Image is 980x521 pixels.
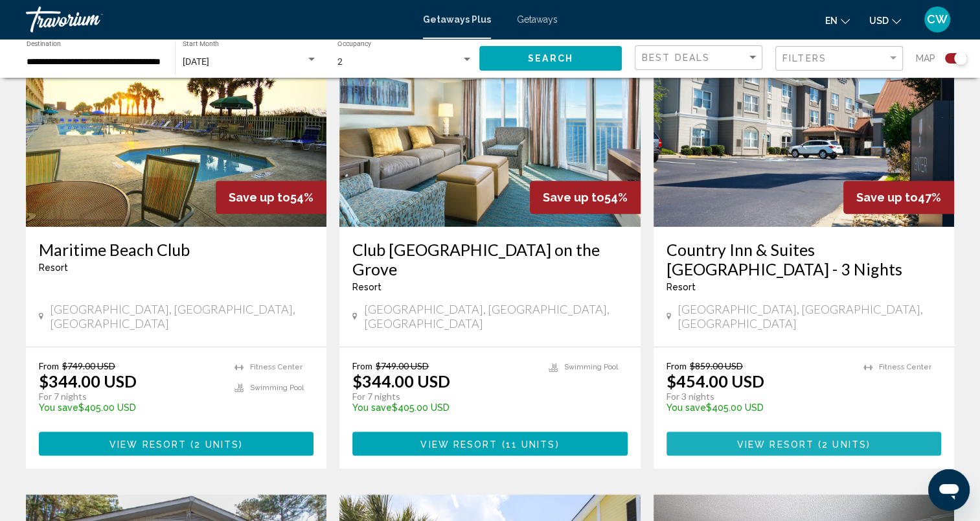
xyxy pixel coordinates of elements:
a: Travorium [26,6,410,32]
span: $749.00 USD [376,360,429,371]
button: Change language [825,11,850,30]
span: Save up to [229,191,290,204]
button: View Resort(11 units) [352,432,627,456]
span: $749.00 USD [62,360,115,371]
button: Filter [775,45,903,72]
div: 47% [843,181,954,214]
span: 11 units [506,439,556,449]
img: C342I01X.jpg [339,19,640,227]
div: 54% [216,181,326,214]
span: From [667,360,687,371]
span: USD [869,16,889,26]
a: Club [GEOGRAPHIC_DATA] on the Grove [352,240,627,279]
button: Search [479,46,622,70]
span: Best Deals [642,52,710,63]
span: 2 units [194,439,239,449]
span: Resort [667,282,696,292]
span: [GEOGRAPHIC_DATA], [GEOGRAPHIC_DATA], [GEOGRAPHIC_DATA] [364,302,628,330]
span: Swimming Pool [564,363,618,371]
span: Map [916,49,935,67]
span: From [39,360,59,371]
button: Change currency [869,11,901,30]
span: 2 [337,56,343,67]
img: 5042O01X.jpg [26,19,326,227]
span: From [352,360,372,371]
a: Maritime Beach Club [39,240,313,259]
span: View Resort [737,439,814,449]
p: For 3 nights [667,391,850,402]
p: For 7 nights [39,391,222,402]
button: User Menu [920,6,954,33]
span: ( ) [497,439,559,449]
p: $405.00 USD [667,402,850,413]
div: 54% [530,181,641,214]
span: Swimming Pool [250,384,304,392]
span: [GEOGRAPHIC_DATA], [GEOGRAPHIC_DATA], [GEOGRAPHIC_DATA] [678,302,941,330]
p: $344.00 USD [39,371,137,391]
span: Save up to [856,191,918,204]
iframe: Button to launch messaging window [928,469,970,511]
span: CW [927,13,948,26]
mat-select: Sort by [642,52,758,64]
span: Resort [352,282,382,292]
span: en [825,16,838,26]
a: Getaways [517,14,558,25]
span: You save [39,402,78,413]
span: 2 units [822,439,867,449]
span: Fitness Center [879,363,931,371]
span: You save [352,402,392,413]
span: [DATE] [183,56,209,67]
span: Resort [39,262,68,273]
p: $344.00 USD [352,371,450,391]
img: RU58E01X.jpg [654,19,954,227]
p: For 7 nights [352,391,535,402]
span: You save [667,402,706,413]
button: View Resort(2 units) [39,432,313,456]
span: Fitness Center [250,363,302,371]
p: $405.00 USD [39,402,222,413]
a: Getaways Plus [423,14,491,25]
p: $405.00 USD [352,402,535,413]
button: View Resort(2 units) [667,432,941,456]
span: ( ) [814,439,871,449]
span: $859.00 USD [690,360,743,371]
span: [GEOGRAPHIC_DATA], [GEOGRAPHIC_DATA], [GEOGRAPHIC_DATA] [50,302,313,330]
a: Country Inn & Suites [GEOGRAPHIC_DATA] - 3 Nights [667,240,941,279]
p: $454.00 USD [667,371,764,391]
span: Search [528,54,573,64]
span: ( ) [187,439,243,449]
span: Filters [782,53,826,64]
span: Save up to [543,191,604,204]
span: View Resort [109,439,187,449]
span: View Resort [420,439,497,449]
